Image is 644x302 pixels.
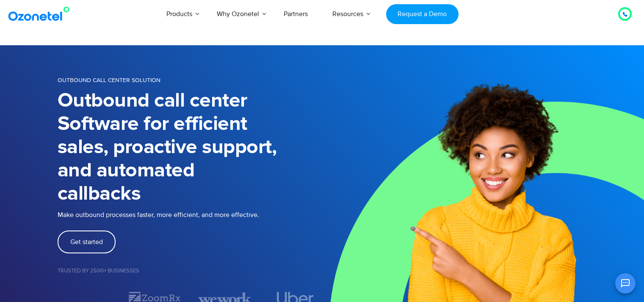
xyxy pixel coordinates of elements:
[58,231,116,253] a: Get started
[386,4,459,24] a: Request a Demo
[58,77,160,84] span: OUTBOUND CALL CENTER SOLUTION
[58,89,322,206] h1: Outbound call center Software for efficient sales, proactive support, and automated callbacks
[615,273,636,294] button: Open chat
[58,268,322,274] h5: Trusted by 2500+ Businesses
[58,210,322,220] p: Make outbound processes faster, more efficient, and more effective.
[70,239,103,245] span: Get started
